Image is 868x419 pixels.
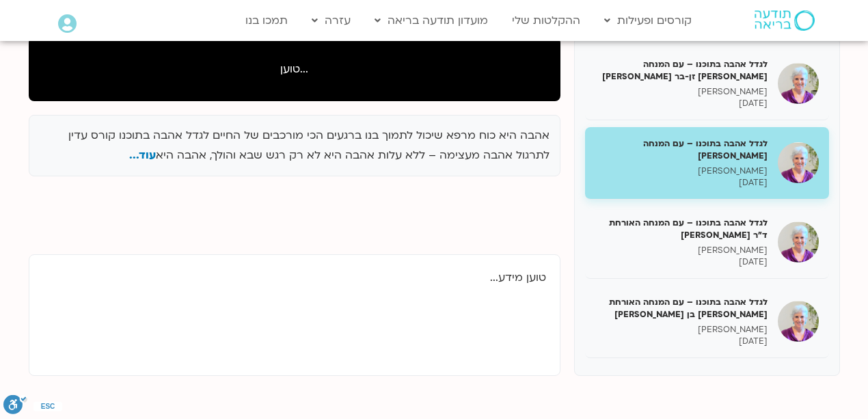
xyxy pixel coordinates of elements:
[597,8,699,33] a: קורסים ופעילות
[129,148,156,163] span: עוד...
[595,177,768,189] p: [DATE]
[595,137,768,162] h5: לגדל אהבה בתוכנו – עם המנחה [PERSON_NAME]
[595,217,768,241] h5: לגדל אהבה בתוכנו – עם המנחה האורחת ד"ר [PERSON_NAME]
[778,301,819,342] img: לגדל אהבה בתוכנו – עם המנחה האורחת שאנייה כהן בן חיים
[595,256,768,268] p: [DATE]
[43,269,546,287] p: טוען מידע...
[755,10,815,31] img: תודעה בריאה
[595,336,768,347] p: [DATE]
[595,86,768,98] p: [PERSON_NAME]
[305,8,357,33] a: עזרה
[595,165,768,177] p: [PERSON_NAME]
[778,63,819,104] img: לגדל אהבה בתוכנו – עם המנחה האורחת צילה זן-בר צור
[505,8,587,33] a: ההקלטות שלי
[595,98,768,109] p: [DATE]
[595,245,768,256] p: [PERSON_NAME]
[778,221,819,262] img: לגדל אהבה בתוכנו – עם המנחה האורחת ד"ר נועה אלבלדה
[595,296,768,321] h5: לגדל אהבה בתוכנו – עם המנחה האורחת [PERSON_NAME] בן [PERSON_NAME]
[595,58,768,83] h5: לגדל אהבה בתוכנו – עם המנחה [PERSON_NAME] זן-בר [PERSON_NAME]
[40,126,550,165] p: אהבה היא כוח מרפא שיכול לתמוך בנו ברגעים הכי מורכבים של החיים לגדל אהבה בתוכנו קורס עדין לתרגול א...
[239,8,295,33] a: תמכו בנו
[368,8,495,33] a: מועדון תודעה בריאה
[778,142,819,183] img: לגדל אהבה בתוכנו – עם המנחה האורח ענבר בר קמה
[595,324,768,336] p: [PERSON_NAME]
